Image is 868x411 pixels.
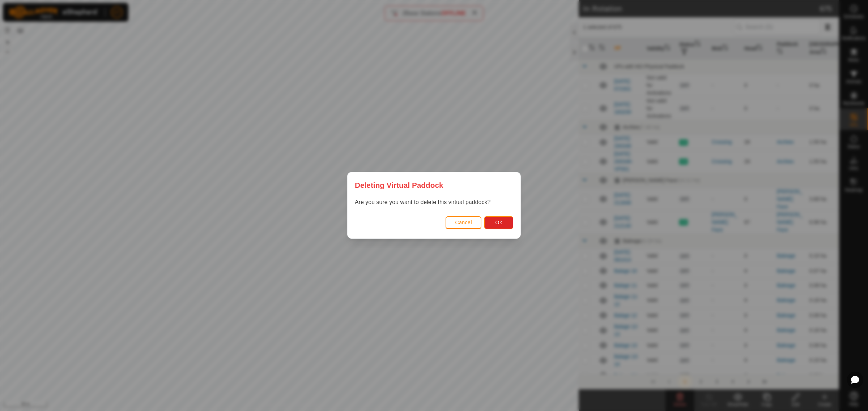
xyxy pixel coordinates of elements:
[495,220,502,226] span: Ok
[355,179,443,191] span: Deleting Virtual Paddock
[446,216,481,229] button: Cancel
[455,220,472,226] span: Cancel
[355,198,513,207] p: Are you sure you want to delete this virtual paddock?
[484,216,513,229] button: Ok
